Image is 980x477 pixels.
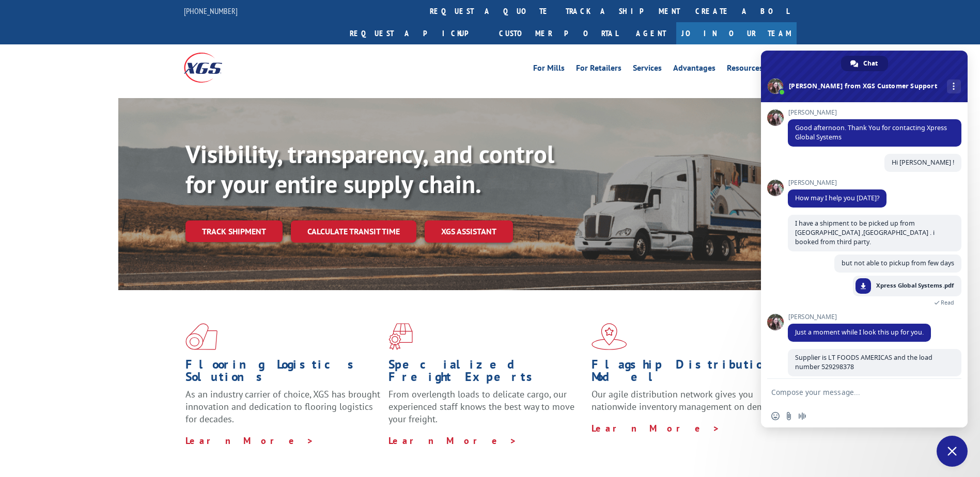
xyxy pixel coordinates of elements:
span: As an industry carrier of choice, XGS has brought innovation and dedication to flooring logistics... [185,388,380,425]
span: [PERSON_NAME] [788,179,886,186]
a: Services [633,64,662,75]
span: Insert an emoji [771,412,780,420]
span: Xpress Global Systems.pdf [876,281,954,290]
img: xgs-icon-total-supply-chain-intelligence-red [185,323,217,350]
a: Calculate transit time [291,220,416,243]
span: Our agile distribution network gives you nationwide inventory management on demand. [592,388,782,412]
span: Chat [863,56,878,71]
span: Read [941,299,954,306]
span: Audio message [798,412,806,420]
div: More channels [947,79,961,93]
div: Chat [841,56,888,71]
a: Learn More > [185,435,314,447]
h1: Specialized Freight Experts [388,358,584,388]
a: Request a pickup [342,22,491,44]
div: Close chat [937,436,968,467]
span: but not able to pickup from few days [842,259,954,267]
a: Agent [626,22,676,44]
img: xgs-icon-focused-on-flooring-red [388,323,413,350]
span: Good afternoon. Thank You for contacting Xpress Global Systems [795,123,947,141]
textarea: Compose your message... [771,388,935,397]
a: Customer Portal [491,22,626,44]
a: Advantages [673,64,715,75]
a: [PHONE_NUMBER] [184,6,238,16]
h1: Flagship Distribution Model [592,358,787,388]
a: For Mills [533,64,565,75]
span: [PERSON_NAME] [788,313,931,321]
span: Send a file [785,412,793,420]
a: Resources [727,64,763,75]
img: xgs-icon-flagship-distribution-model-red [592,323,627,350]
a: Learn More > [592,422,720,434]
span: Supplier is LT FOODS AMERICAS and the load number 529298378 [795,353,932,371]
b: Visibility, transparency, and control for your entire supply chain. [185,138,554,200]
span: Just a moment while I look this up for you. [795,328,924,337]
span: I have a shipment to be picked up from [GEOGRAPHIC_DATA] ,[GEOGRAPHIC_DATA] . i booked from third... [795,219,935,246]
a: Join Our Team [676,22,797,44]
p: From overlength loads to delicate cargo, our experienced staff knows the best way to move your fr... [388,388,584,434]
a: For Retailers [576,64,621,75]
a: XGS ASSISTANT [425,220,513,243]
h1: Flooring Logistics Solutions [185,358,381,388]
span: [PERSON_NAME] [788,109,961,116]
span: Hi [PERSON_NAME] ! [892,158,954,167]
a: Track shipment [185,220,283,242]
a: Learn More > [388,435,517,447]
span: How may I help you [DATE]? [795,194,879,202]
